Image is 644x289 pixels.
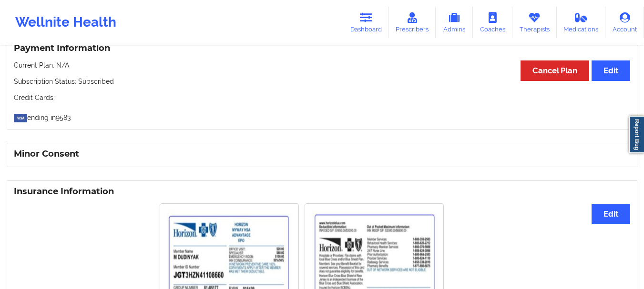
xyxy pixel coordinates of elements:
[557,7,606,38] a: Medications
[521,60,589,81] button: Cancel Plan
[14,60,630,70] p: Current Plan: N/A
[14,43,630,54] h3: Payment Information
[512,7,557,38] a: Therapists
[14,77,630,86] p: Subscription Status: Subscribed
[605,7,644,38] a: Account
[473,7,512,38] a: Coaches
[14,149,630,159] h3: Minor Consent
[389,7,436,38] a: Prescribers
[592,60,630,81] button: Edit
[629,116,644,153] a: Report Bug
[436,7,473,38] a: Admins
[14,109,630,122] p: ending in 9583
[592,204,630,224] button: Edit
[14,93,630,102] p: Credit Cards:
[343,7,389,38] a: Dashboard
[14,186,630,197] h3: Insurance Information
